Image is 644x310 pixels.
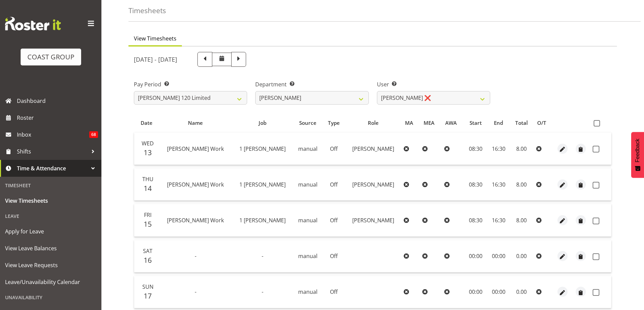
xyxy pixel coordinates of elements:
span: manual [298,145,317,152]
span: 1 [PERSON_NAME] [239,145,286,152]
span: - [195,252,196,260]
td: 00:00 [487,240,510,273]
span: View Timesheets [134,34,176,43]
span: Dashboard [17,96,98,106]
div: Leave [2,209,100,223]
span: - [262,252,263,260]
div: Unavailability [2,290,100,304]
span: Fri [144,211,151,219]
span: Time & Attendance [17,163,88,173]
span: manual [298,181,317,188]
a: View Leave Balances [2,240,100,257]
span: [PERSON_NAME] [352,217,394,224]
td: 16:30 [487,133,510,165]
span: Roster [17,113,98,123]
span: Sat [143,247,152,255]
h4: Timesheets [128,7,166,15]
td: Off [322,240,345,273]
span: Feedback [635,139,641,162]
label: Department [255,80,368,88]
a: View Timesheets [2,192,100,209]
td: 00:00 [464,240,487,273]
span: Start [470,119,482,127]
td: 00:00 [487,276,510,308]
label: User [377,80,490,88]
td: 0.00 [510,240,533,273]
span: Total [515,119,528,127]
span: Sun [142,283,153,290]
span: Name [188,119,203,127]
span: 15 [144,219,152,229]
button: Feedback - Show survey [631,132,644,178]
span: manual [298,252,317,260]
span: 68 [89,131,98,138]
td: 00:00 [464,276,487,308]
td: 8.00 [510,168,533,201]
span: [PERSON_NAME] Work [167,181,224,188]
span: 14 [144,184,152,193]
td: Off [322,133,345,165]
span: 13 [144,148,152,157]
span: Wed [142,140,154,147]
span: MEA [424,119,434,127]
img: Rosterit website logo [5,17,61,30]
td: 16:30 [487,168,510,201]
td: 08:30 [464,204,487,236]
td: 16:30 [487,204,510,236]
span: manual [298,288,317,295]
td: 8.00 [510,204,533,236]
span: View Leave Requests [5,260,96,270]
span: - [262,288,263,295]
td: Off [322,168,345,201]
span: [PERSON_NAME] [352,145,394,152]
div: COAST GROUP [27,52,74,62]
span: End [494,119,503,127]
h5: [DATE] - [DATE] [134,56,177,63]
span: Leave/Unavailability Calendar [5,277,96,287]
span: [PERSON_NAME] Work [167,145,224,152]
span: Role [368,119,379,127]
span: O/T [537,119,546,127]
span: 17 [144,291,152,301]
span: Apply for Leave [5,226,96,236]
span: Date [141,119,152,127]
span: 1 [PERSON_NAME] [239,181,286,188]
span: [PERSON_NAME] [352,181,394,188]
span: Shifts [17,146,88,157]
td: Off [322,204,345,236]
label: Pay Period [134,80,247,88]
a: View Leave Requests [2,257,100,274]
span: [PERSON_NAME] Work [167,217,224,224]
span: - [195,288,196,295]
span: Thu [142,175,153,183]
td: 8.00 [510,133,533,165]
span: View Leave Balances [5,243,96,253]
a: Leave/Unavailability Calendar [2,274,100,290]
span: AWA [445,119,457,127]
td: 08:30 [464,168,487,201]
span: MA [405,119,413,127]
td: Off [322,276,345,308]
td: 08:30 [464,133,487,165]
td: 0.00 [510,276,533,308]
span: 16 [144,255,152,265]
span: Source [299,119,316,127]
div: Timesheet [2,178,100,192]
span: View Timesheets [5,196,96,206]
span: Job [259,119,266,127]
a: Apply for Leave [2,223,100,240]
span: 1 [PERSON_NAME] [239,217,286,224]
span: Inbox [17,130,89,140]
span: Type [328,119,340,127]
span: manual [298,217,317,224]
